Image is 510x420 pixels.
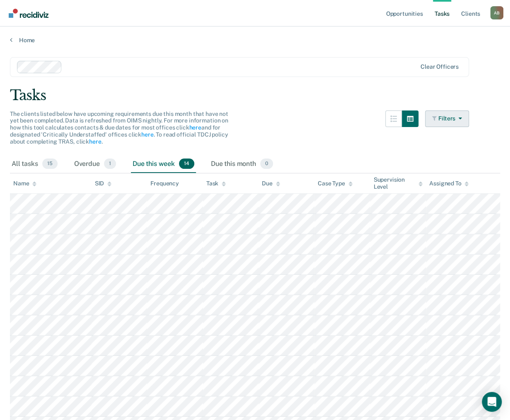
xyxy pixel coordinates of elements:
div: SID [95,180,112,187]
div: Supervision Level [373,176,423,190]
button: Filters [425,110,469,127]
div: All tasks15 [10,155,59,173]
div: Overdue1 [73,155,118,173]
div: Tasks [10,87,500,104]
div: Clear officers [421,63,459,70]
span: 1 [104,158,116,169]
a: here [89,138,101,145]
span: The clients listed below have upcoming requirements due this month that have not yet been complet... [10,110,228,145]
div: Open Intercom Messenger [482,392,502,412]
span: 15 [42,158,58,169]
span: 0 [260,158,273,169]
button: Profile dropdown button [490,6,503,19]
div: Name [13,180,36,187]
span: 14 [179,158,194,169]
div: A B [490,6,503,19]
div: Assigned To [429,180,469,187]
div: Task [206,180,226,187]
div: Due this week14 [131,155,196,173]
a: here [141,131,153,138]
div: Case Type [318,180,353,187]
a: here [189,124,201,131]
div: Frequency [150,180,179,187]
div: Due this month0 [209,155,275,173]
a: Home [10,36,500,44]
img: Recidiviz [9,9,48,18]
div: Due [262,180,280,187]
